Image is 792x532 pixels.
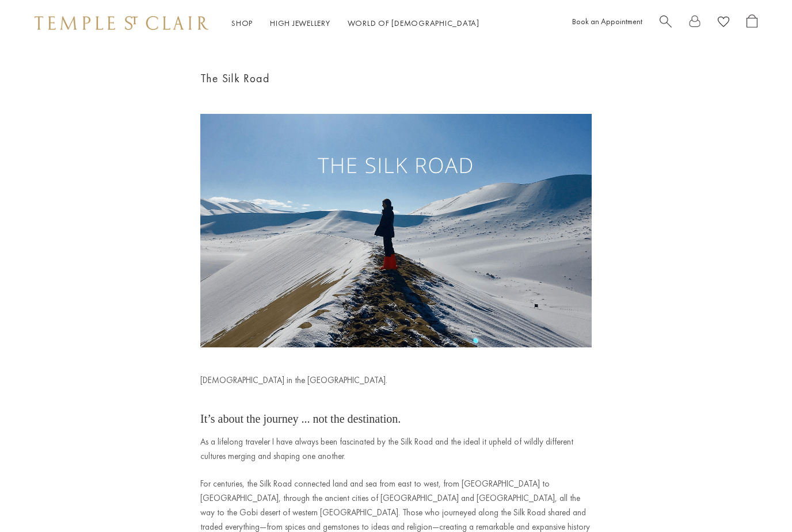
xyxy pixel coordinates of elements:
[200,413,592,424] h2: It’s about the journey ... not the destination.
[660,14,672,32] a: Search
[734,478,780,520] iframe: Gorgias live chat messenger
[572,16,642,26] a: Book an Appointment
[200,114,592,347] img: tt15-banner.png
[200,373,592,388] p: [DEMOGRAPHIC_DATA] in the [GEOGRAPHIC_DATA].
[348,18,479,28] a: World of [DEMOGRAPHIC_DATA]World of [DEMOGRAPHIC_DATA]
[231,18,253,28] a: ShopShop
[718,14,729,32] a: View Wishlist
[231,16,479,30] nav: Main navigation
[200,69,592,88] h1: The Silk Road
[35,16,208,30] img: Temple St. Clair
[747,14,757,32] a: Open Shopping Bag
[200,435,592,464] p: As a lifelong traveler I have always been fascinated by the Silk Road and the ideal it upheld of ...
[270,18,330,28] a: High JewelleryHigh Jewellery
